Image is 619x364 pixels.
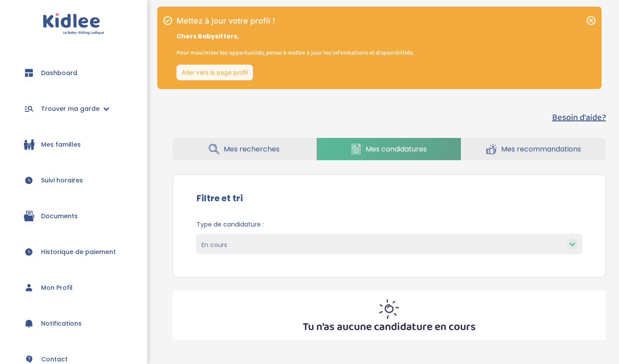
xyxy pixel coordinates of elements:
[379,299,399,319] img: inscription_membre_sun.png
[41,212,78,221] span: Documents
[173,138,317,160] a: Mes recherches
[501,144,581,155] span: Mes recommandations
[224,144,280,155] span: Mes recherches
[303,319,476,336] p: Tu n’as aucune candidature en cours
[13,200,134,232] a: Documents
[41,104,100,113] span: Trouver ma garde
[552,111,606,124] button: Besoin d'aide?
[13,129,134,160] a: Mes familles
[197,192,243,205] label: Filtre et tri
[13,308,134,339] a: Notifications
[197,220,582,229] span: Type de candidature :
[13,272,134,303] a: Mon Profil
[13,165,134,196] a: Suivi horaires
[317,138,461,160] a: Mes candidatures
[13,236,134,268] a: Historique de paiement
[41,283,73,292] span: Mon Profil
[41,247,116,257] span: Historique de paiement
[366,144,427,155] span: Mes candidatures
[176,65,253,80] a: Aller vers la page profil
[41,319,82,328] span: Notifications
[41,176,83,185] span: Suivi horaires
[176,48,413,58] p: Pour maximiser tes opportunités, pense à mettre à jour tes informations et disponibilités.
[13,93,134,124] a: Trouver ma garde
[41,69,77,78] span: Dashboard
[176,17,413,25] h1: Mettez à jour votre profil !
[13,57,134,89] a: Dashboard
[461,138,606,160] a: Mes recommandations
[41,355,68,364] span: Contact
[41,140,81,149] span: Mes familles
[43,13,104,35] img: logo.svg
[176,32,413,41] p: Chers Babysitters,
